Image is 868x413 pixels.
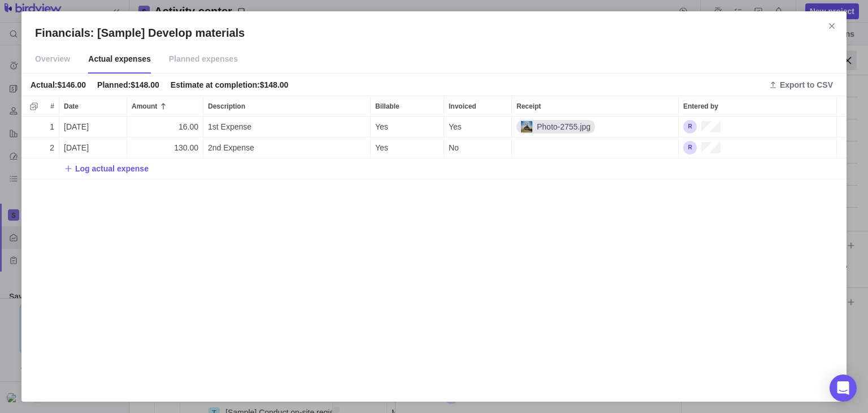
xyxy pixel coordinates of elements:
span: Date [64,101,79,112]
div: Invoiced [444,137,512,158]
div: Entered by [679,96,836,116]
div: Date [59,96,127,116]
div: Receipt [512,117,679,137]
span: 2 [50,142,54,153]
span: Selection mode [26,98,42,114]
div: 2nd Expense [203,137,370,158]
span: Billable [375,101,400,112]
span: Overview [35,45,70,74]
div: 130.00 [127,137,203,158]
span: 130.00 [174,142,198,153]
span: [DATE] [64,121,89,132]
div: Yes [444,117,511,137]
span: 2nd Expense [208,142,254,153]
span: Export to CSV [764,77,837,93]
div: Estimate at completion : $148.00 [171,79,289,91]
div: Amount [127,117,203,137]
div: Yes [371,117,444,137]
span: Actual expenses [88,45,151,74]
h2: Financials: [Sample] Develop materials [35,25,833,41]
div: Amount [127,96,203,116]
span: Log actual expense [75,163,149,174]
img: Photo-2755.jpg [521,121,532,132]
div: Yes [371,137,444,158]
div: Financials: [Sample] Develop materials [21,11,847,402]
span: Close [824,18,840,34]
div: Description [203,96,370,116]
div: Billable [371,117,444,137]
span: 16.00 [179,121,198,132]
div: Entered by [679,117,837,137]
div: Open Intercom Messenger [830,375,857,402]
div: Entered by [679,137,837,158]
div: Receipt [512,137,679,158]
span: Export to CSV [780,79,833,91]
div: Description [203,117,371,137]
div: Billable [371,137,444,158]
span: Photo-2755.jpg [532,121,591,132]
div: Planned : $148.00 [97,79,159,91]
div: Invoiced [444,96,511,116]
span: Log actual expense [64,161,149,177]
div: Add New [21,158,847,179]
span: Yes [375,142,388,153]
span: Yes [449,121,462,132]
div: Billable [371,96,444,116]
div: grid [21,117,847,388]
div: Rabia [679,117,836,137]
div: Amount [127,137,203,158]
span: Yes [375,121,388,132]
span: Amount [132,101,157,112]
span: Description [208,101,245,112]
span: 1st Expense [208,121,251,132]
div: 1st Expense [203,117,370,137]
span: Planned expenses [169,45,238,74]
span: [DATE] [64,142,89,153]
span: Invoiced [449,101,476,112]
div: Actual : $146.00 [31,79,86,91]
div: Date [59,137,127,158]
div: Description [203,137,371,158]
div: Photo-2755.jpg [512,117,678,137]
div: Date [59,117,127,137]
div: Invoiced [444,117,512,137]
span: # [50,101,54,112]
div: Receipt [512,96,678,116]
span: 1 [50,121,54,132]
span: Receipt [517,101,541,112]
div: Rabia [679,137,836,158]
span: No [449,142,459,153]
div: 16.00 [127,117,203,137]
span: Entered by [683,101,718,112]
div: No [444,137,511,158]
